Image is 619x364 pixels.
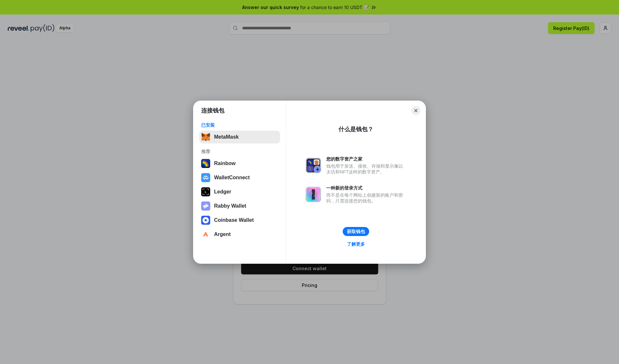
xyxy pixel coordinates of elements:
[343,227,369,236] button: 获取钱包
[339,125,373,133] div: 什么是钱包？
[199,171,280,184] button: WalletConnect
[201,122,278,128] div: 已安装
[201,107,224,114] h1: 连接钱包
[201,230,210,239] img: svg+xml,%3Csvg%20width%3D%2228%22%20height%3D%2228%22%20viewBox%3D%220%200%2028%2028%22%20fill%3D...
[214,189,231,195] div: Ledger
[214,134,239,140] div: MetaMask
[347,229,365,234] div: 获取钱包
[201,202,210,211] img: svg+xml,%3Csvg%20xmlns%3D%22http%3A%2F%2Fwww.w3.org%2F2000%2Fsvg%22%20fill%3D%22none%22%20viewBox...
[306,158,321,173] img: svg+xml,%3Csvg%20xmlns%3D%22http%3A%2F%2Fwww.w3.org%2F2000%2Fsvg%22%20fill%3D%22none%22%20viewBox...
[199,185,280,198] button: Ledger
[347,241,365,247] div: 了解更多
[214,161,236,166] div: Rainbow
[199,200,280,212] button: Rabby Wallet
[199,228,280,241] button: Argent
[201,173,210,182] img: svg+xml,%3Csvg%20width%3D%2228%22%20height%3D%2228%22%20viewBox%3D%220%200%2028%2028%22%20fill%3D...
[201,149,278,154] div: 推荐
[326,163,406,175] div: 钱包用于发送、接收、存储和显示像以太坊和NFT这样的数字资产。
[199,131,280,143] button: MetaMask
[214,175,250,181] div: WalletConnect
[199,157,280,170] button: Rainbow
[201,187,210,196] img: svg+xml,%3Csvg%20xmlns%3D%22http%3A%2F%2Fwww.w3.org%2F2000%2Fsvg%22%20width%3D%2228%22%20height%3...
[214,231,231,237] div: Argent
[343,240,369,248] a: 了解更多
[201,216,210,225] img: svg+xml,%3Csvg%20width%3D%2228%22%20height%3D%2228%22%20viewBox%3D%220%200%2028%2028%22%20fill%3D...
[199,214,280,227] button: Coinbase Wallet
[411,106,420,115] button: Close
[201,159,210,168] img: svg+xml,%3Csvg%20width%3D%22120%22%20height%3D%22120%22%20viewBox%3D%220%200%20120%20120%22%20fil...
[326,192,406,204] div: 而不是在每个网站上创建新的账户和密码，只需连接您的钱包。
[214,217,254,223] div: Coinbase Wallet
[326,185,406,191] div: 一种新的登录方式
[201,133,210,142] img: svg+xml,%3Csvg%20fill%3D%22none%22%20height%3D%2233%22%20viewBox%3D%220%200%2035%2033%22%20width%...
[326,156,406,162] div: 您的数字资产之家
[214,203,246,209] div: Rabby Wallet
[306,187,321,202] img: svg+xml,%3Csvg%20xmlns%3D%22http%3A%2F%2Fwww.w3.org%2F2000%2Fsvg%22%20fill%3D%22none%22%20viewBox...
